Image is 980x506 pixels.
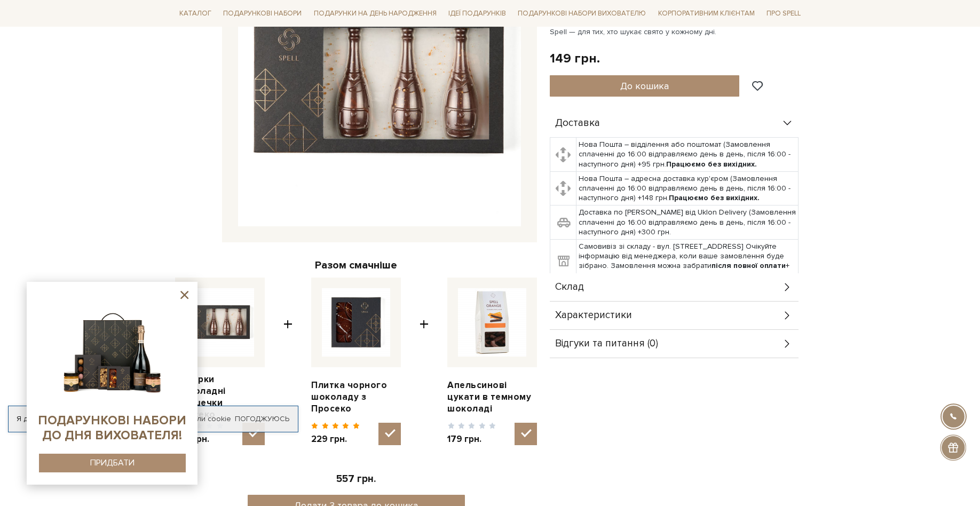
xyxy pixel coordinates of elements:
p: Spell — для тих, хто шукає свято у кожному дні. [550,26,800,37]
span: + [420,278,429,446]
td: Самовивіз зі складу - вул. [STREET_ADDRESS] Очікуйте інформацію від менеджера, коли ваше замовлен... [576,240,799,283]
a: Подарунки на День народження [310,5,441,22]
span: Склад [555,282,584,292]
td: Доставка по [PERSON_NAME] від Uklon Delivery (Замовлення сплаченні до 16:00 відправляємо день в д... [576,205,799,240]
a: Ідеї подарунків [444,5,510,22]
a: Подарункові набори [219,5,306,22]
div: Разом смачніше [175,258,537,272]
span: 557 грн. [336,473,376,485]
b: Працюємо без вихідних. [669,193,760,202]
a: Подарункові набори вихователю [513,4,650,22]
img: Апельсинові цукати в темному шоколаді [458,288,526,357]
span: До кошика [620,80,669,92]
button: До кошика [550,75,739,97]
span: 179 грн. [447,433,496,445]
a: Цукерки шоколадні Пляшечки Просеко [175,374,265,421]
span: Відгуки та питання (0) [555,339,658,349]
span: Доставка [555,118,600,128]
div: Я дозволяю [DOMAIN_NAME] використовувати [9,414,298,424]
span: 149 грн. [175,433,224,445]
a: Про Spell [762,5,805,22]
div: 149 грн. [550,50,600,67]
a: Каталог [175,5,216,22]
td: Нова Пошта – відділення або поштомат (Замовлення сплаченні до 16:00 відправляємо день в день, піс... [576,138,799,172]
a: Плитка чорного шоколаду з Просеко [311,379,401,415]
img: Цукерки шоколадні Пляшечки Просеко [186,288,254,357]
a: Апельсинові цукати в темному шоколаді [447,379,537,415]
span: 229 грн. [311,433,360,445]
a: Корпоративним клієнтам [654,4,759,22]
b: Працюємо без вихідних. [666,160,757,169]
span: Характеристики [555,311,632,320]
td: Нова Пошта – адресна доставка кур'єром (Замовлення сплаченні до 16:00 відправляємо день в день, п... [576,171,799,205]
span: + [283,278,293,446]
a: Погоджуюсь [235,414,289,424]
a: файли cookie [183,414,231,423]
img: Плитка чорного шоколаду з Просеко [322,288,390,357]
b: після повної оплати [712,261,786,270]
